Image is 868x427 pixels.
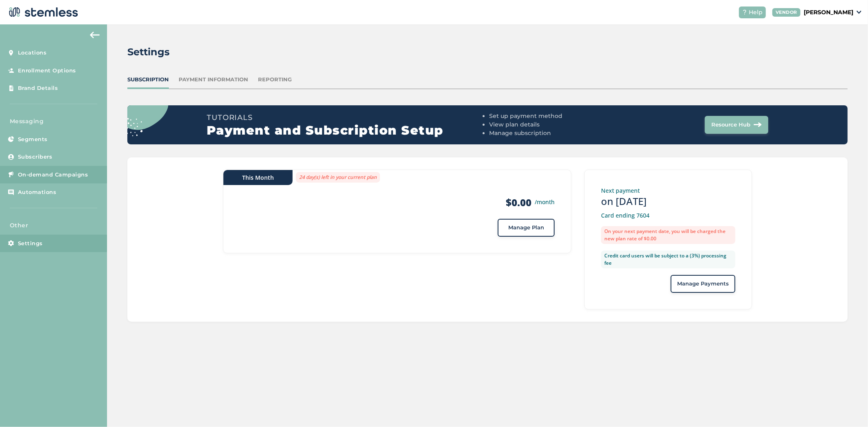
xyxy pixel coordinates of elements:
span: Segments [18,135,48,144]
span: Settings [18,240,43,248]
div: Payment Information [179,76,248,84]
li: Manage subscription [489,129,627,137]
span: Automations [18,188,57,196]
span: Brand Details [18,84,58,92]
img: circle_dots-9438f9e3.svg [115,78,168,136]
button: Manage Plan [498,219,555,237]
p: Next payment [601,186,735,195]
iframe: Chat Widget [827,388,868,427]
span: Manage Plan [508,224,544,232]
img: icon-arrow-back-accent-c549486e.svg [90,32,100,38]
span: Resource Hub [711,121,750,129]
button: Resource Hub [705,116,768,134]
div: Subscription [127,76,169,84]
li: Set up payment method [489,112,627,120]
span: Manage Payments [677,280,729,288]
img: icon-help-white-03924b79.svg [742,10,747,15]
h3: Tutorials [207,112,486,123]
span: Help [749,8,763,17]
p: [PERSON_NAME] [804,8,853,17]
strong: $0.00 [506,196,531,209]
span: Locations [18,49,47,57]
p: Card ending 7604 [601,211,735,220]
label: On your next payment date, you will be charged the new plan rate of $0.00 [601,226,735,244]
span: Subscribers [18,153,52,161]
div: VENDOR [772,8,800,17]
span: Enrollment Options [18,67,76,75]
h3: on [DATE] [601,195,735,208]
img: logo-dark-0685b13c.svg [7,4,78,20]
label: Credit card users will be subject to a (3%) processing fee [601,251,735,268]
h2: Payment and Subscription Setup [207,123,486,138]
h2: Settings [127,45,170,59]
li: View plan details [489,120,627,129]
div: This Month [223,170,293,185]
div: Reporting [258,76,292,84]
span: On-demand Campaigns [18,171,88,179]
button: Manage Payments [671,275,735,293]
label: 24 day(s) left in your current plan [296,172,380,183]
small: /month [535,198,555,206]
img: icon_down-arrow-small-66adaf34.svg [857,11,861,14]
